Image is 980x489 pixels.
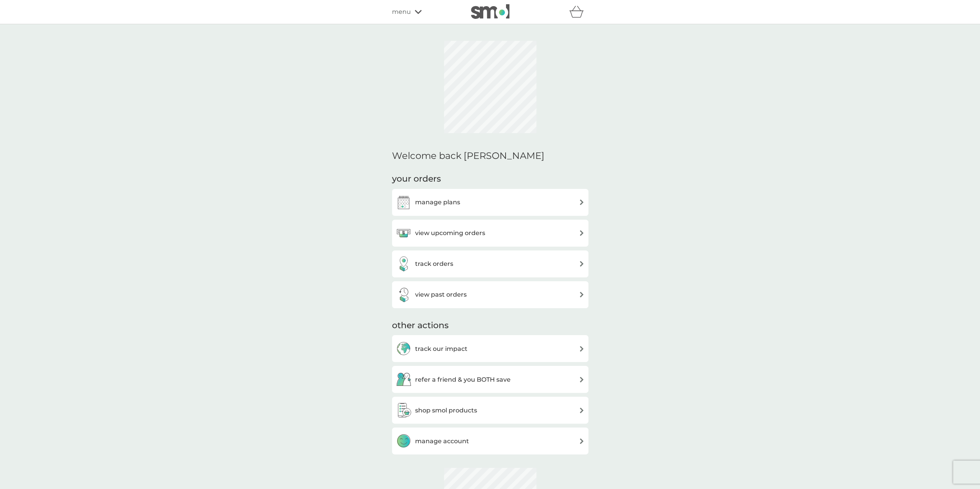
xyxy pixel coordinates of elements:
[579,438,585,444] img: arrow right
[579,407,585,413] img: arrow right
[392,173,441,185] h3: your orders
[392,150,544,162] h2: Welcome back [PERSON_NAME]
[471,4,509,19] img: smol
[579,346,585,352] img: arrow right
[415,436,469,446] h3: manage account
[415,344,467,354] h3: track our impact
[415,290,467,300] h3: view past orders
[579,199,585,205] img: arrow right
[392,7,411,17] span: menu
[392,320,449,332] h3: other actions
[415,259,453,269] h3: track orders
[579,230,585,236] img: arrow right
[569,4,588,20] div: basket
[415,375,511,385] h3: refer a friend & you BOTH save
[415,228,485,238] h3: view upcoming orders
[579,377,585,382] img: arrow right
[415,406,477,416] h3: shop smol products
[579,292,585,297] img: arrow right
[415,197,460,207] h3: manage plans
[579,261,585,267] img: arrow right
